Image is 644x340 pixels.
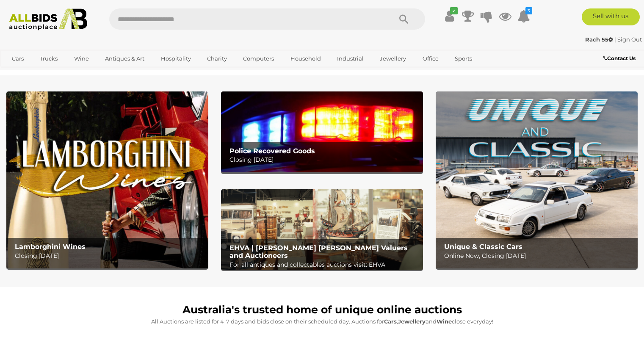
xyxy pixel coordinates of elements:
b: Unique & Classic Cars [444,243,522,251]
strong: Rach 55 [585,36,613,43]
p: Closing [DATE] [229,155,419,165]
a: Hospitality [155,52,196,66]
a: Computers [238,52,279,66]
i: 3 [525,7,532,14]
a: Office [417,52,444,66]
a: Charity [202,52,232,66]
b: Lamborghini Wines [15,243,86,251]
a: Police Recovered Goods Police Recovered Goods Closing [DATE] [221,91,423,172]
p: All Auctions are listed for 4-7 days and bids close on their scheduled day. Auctions for , and cl... [11,317,633,326]
img: Unique & Classic Cars [436,91,638,268]
a: Household [285,52,326,66]
p: For all antiques and collectables auctions visit: EHVA [229,260,419,270]
a: Sign Out [617,36,642,43]
img: Police Recovered Goods [221,91,423,172]
span: | [614,36,616,43]
button: Search [383,8,425,30]
img: EHVA | Evans Hastings Valuers and Auctioneers [221,189,423,270]
b: Police Recovered Goods [229,147,315,155]
a: Industrial [332,52,369,66]
a: Jewellery [374,52,412,66]
a: Cars [6,52,29,66]
img: Lamborghini Wines [6,91,208,268]
a: Sports [449,52,478,66]
a: Unique & Classic Cars Unique & Classic Cars Online Now, Closing [DATE] [436,91,638,268]
strong: Wine [437,318,452,325]
a: [GEOGRAPHIC_DATA] [6,66,77,80]
a: Rach 55 [585,36,614,43]
a: 3 [517,8,530,24]
a: Wine [69,52,94,66]
img: Allbids.com.au [5,8,92,30]
i: ✔ [450,7,458,14]
b: EHVA | [PERSON_NAME] [PERSON_NAME] Valuers and Auctioneers [229,244,408,260]
h1: Australia's trusted home of unique online auctions [11,304,633,316]
a: EHVA | Evans Hastings Valuers and Auctioneers EHVA | [PERSON_NAME] [PERSON_NAME] Valuers and Auct... [221,189,423,270]
a: Lamborghini Wines Lamborghini Wines Closing [DATE] [6,91,208,268]
p: Closing [DATE] [15,251,204,261]
a: Antiques & Art [100,52,150,66]
a: Sell with us [582,8,640,25]
a: Contact Us [603,54,638,63]
a: Trucks [34,52,63,66]
p: Online Now, Closing [DATE] [444,251,633,261]
strong: Cars [384,318,397,325]
a: ✔ [443,8,456,24]
b: Contact Us [603,55,636,61]
strong: Jewellery [398,318,426,325]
